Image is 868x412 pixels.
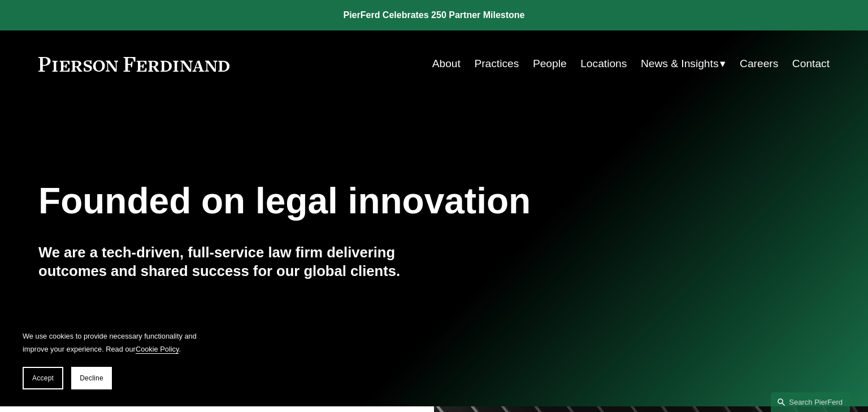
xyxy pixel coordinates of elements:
a: Cookie Policy [136,345,179,353]
a: Practices [474,53,519,74]
a: Careers [740,53,778,74]
button: Accept [23,367,63,389]
a: People [533,53,567,74]
section: Cookie banner [11,318,215,401]
a: About [432,53,461,74]
a: Contact [792,53,830,74]
p: We use cookies to provide necessary functionality and improve your experience. Read our . [23,330,203,356]
span: Accept [32,374,54,382]
h1: Founded on legal innovation [38,181,698,222]
a: Locations [580,53,627,74]
span: News & Insights [641,54,719,74]
a: Search this site [771,392,850,412]
button: Decline [71,367,112,389]
a: folder dropdown [641,53,726,74]
h4: We are a tech-driven, full-service law firm delivering outcomes and shared success for our global... [38,243,434,280]
span: Decline [80,374,103,382]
